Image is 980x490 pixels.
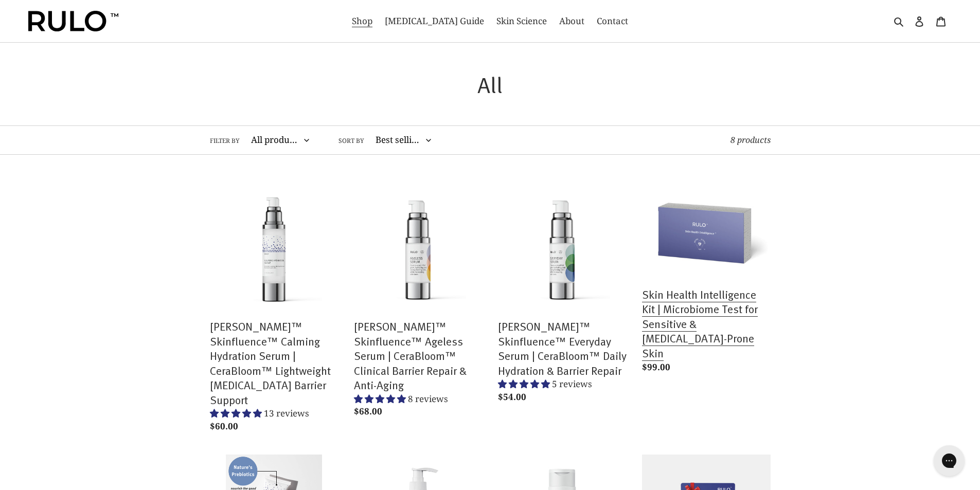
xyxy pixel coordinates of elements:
span: Skin Science [496,15,547,27]
span: Contact [597,15,628,27]
iframe: Gorgias live chat messenger [929,442,970,480]
label: Filter by [210,136,240,146]
span: 8 products [730,134,771,146]
a: About [554,13,590,29]
span: Shop [352,15,372,27]
span: About [559,15,584,27]
a: Skin Science [491,13,552,29]
a: [MEDICAL_DATA] Guide [380,13,489,29]
a: Shop [347,13,378,29]
h1: All [210,71,771,98]
span: [MEDICAL_DATA] Guide [385,15,484,27]
label: Sort by [338,136,364,146]
a: Contact [592,13,633,29]
img: Rulo™ Skin [28,11,118,31]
